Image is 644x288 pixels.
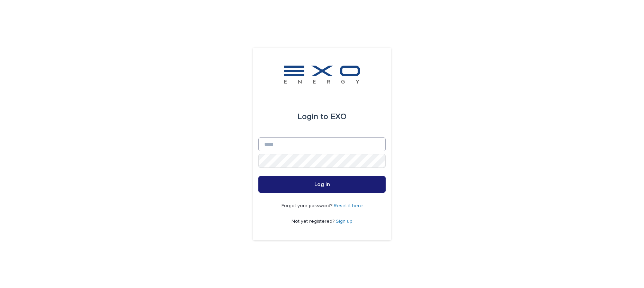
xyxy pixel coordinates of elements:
[258,176,386,193] button: Log in
[283,64,361,85] img: FKS5r6ZBThi8E5hshIGi
[334,203,363,208] a: Reset it here
[336,219,352,224] a: Sign up
[297,107,347,126] div: EXO
[292,219,336,224] span: Not yet registered?
[282,203,334,208] span: Forgot your password?
[314,182,330,187] span: Log in
[297,113,328,121] span: Login to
